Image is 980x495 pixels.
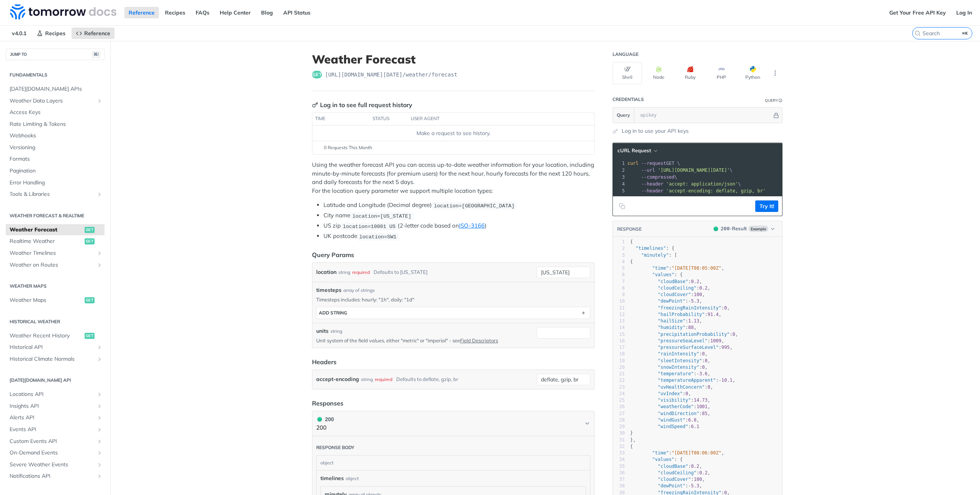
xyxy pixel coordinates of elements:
[612,96,644,103] div: Credentials
[10,344,95,351] span: Historical API
[85,227,95,233] span: get
[323,232,595,241] li: UK postcode
[6,342,105,353] a: Historical APIShow subpages for Historical API
[622,127,689,135] a: Log in to use your API keys
[641,168,655,173] span: --url
[630,292,705,297] span: : ,
[6,72,105,78] h2: Fundamentals
[10,414,95,422] span: Alerts API
[338,267,350,278] div: string
[630,338,724,344] span: : ,
[352,213,411,219] span: location=[US_STATE]
[658,285,696,291] span: "cloudCeiling"
[317,307,590,319] button: ADD string
[710,338,722,344] span: 1009
[658,365,699,370] span: "snowIntensity"
[630,365,707,370] span: : ,
[10,355,95,363] span: Historical Climate Normals
[630,325,697,330] span: : ,
[652,265,669,271] span: "time"
[8,28,31,39] span: v4.0.1
[612,62,642,84] button: Shell
[312,102,318,108] svg: Key
[10,109,103,116] span: Access Keys
[10,85,103,93] span: [DATE][DOMAIN_NAME] APIs
[6,436,105,447] a: Custom Events APIShow subpages for Custom Events API
[316,337,534,344] p: Unit system of the field values, either "metric" or "imperial" - see
[641,188,663,194] span: --header
[10,426,95,433] span: Events API
[613,187,626,194] div: 5
[343,287,375,294] div: array of strings
[721,225,747,233] div: - Result
[613,391,625,397] div: 24
[316,327,328,335] label: units
[10,449,95,457] span: On-Demand Events
[641,252,669,258] span: "minutely"
[434,203,514,208] span: location=[GEOGRAPHIC_DATA]
[10,132,103,140] span: Webhooks
[316,267,336,278] label: location
[724,305,727,311] span: 0
[617,112,630,119] span: Query
[658,358,702,363] span: "sleetIntensity"
[686,391,688,396] span: 0
[658,411,699,416] span: "windDirection"
[10,179,103,187] span: Error Handling
[279,7,315,18] a: API Status
[702,411,707,416] span: 85
[6,212,105,219] h2: Weather Forecast & realtime
[312,52,595,66] h1: Weather Forecast
[613,239,625,245] div: 1
[613,259,625,265] div: 4
[671,265,721,271] span: "[DATE]T08:05:00Z"
[96,450,103,456] button: Show subpages for On-Demand Events
[6,424,105,435] a: Events APIShow subpages for Events API
[10,191,95,198] span: Tools & Libraries
[10,472,95,480] span: Notifications API
[312,250,354,259] div: Query Params
[707,312,719,317] span: 91.4
[627,181,741,187] span: \
[352,267,370,278] div: required
[630,437,636,443] span: },
[613,364,625,371] div: 20
[658,378,716,383] span: "temperatureApparent"
[675,62,705,84] button: Ruby
[613,291,625,298] div: 9
[316,415,334,423] div: 200
[6,130,105,142] a: Webhooks
[96,391,103,397] button: Show subpages for Locations API
[627,161,639,166] span: curl
[915,30,921,36] svg: Search
[613,377,625,384] div: 22
[45,30,65,37] span: Recipes
[343,223,395,229] span: location=10001 US
[612,51,639,57] div: Language
[10,261,95,269] span: Weather on Routes
[630,332,738,337] span: : ,
[960,29,970,37] kbd: ⌘K
[6,353,105,365] a: Historical Climate NormalsShow subpages for Historical Climate Normals
[636,107,772,123] input: apikey
[396,374,458,385] div: Defaults to deflate, gzip, br
[658,424,688,429] span: "windSpeed"
[6,459,105,471] a: Severe Weather EventsShow subpages for Severe Weather Events
[6,153,105,165] a: Formats
[710,225,778,233] button: 200200-ResultExample
[688,417,697,423] span: 6.8
[375,374,392,385] div: required
[630,305,730,311] span: : ,
[694,292,702,297] span: 100
[6,142,105,153] a: Versioning
[96,462,103,468] button: Show subpages for Severe Weather Events
[702,365,705,370] span: 0
[613,311,625,318] div: 12
[316,374,359,385] label: accept-encoding
[952,7,976,18] a: Log In
[6,224,105,236] a: Weather Forecastget
[617,147,651,154] span: cURL Request
[613,331,625,338] div: 15
[658,391,683,396] span: "uvIndex"
[721,226,730,231] span: 200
